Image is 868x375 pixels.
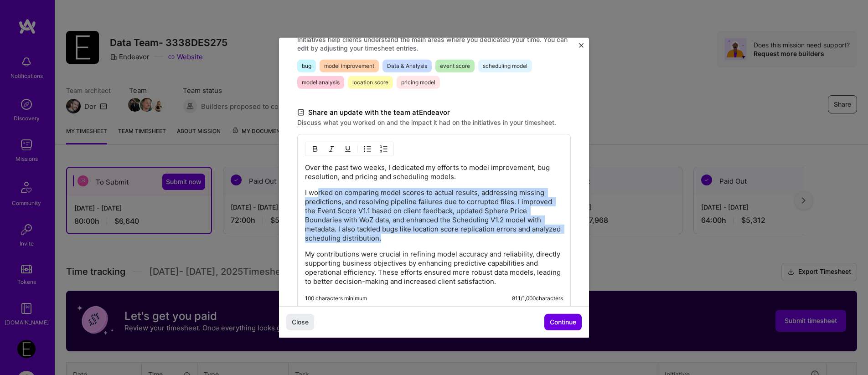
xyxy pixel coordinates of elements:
[305,163,563,181] p: Over the past two weeks, I dedicated my efforts to model improvement, bug resolution, and pricing...
[305,188,563,242] p: I worked on comparing model scores to actual results, addressing missing predictions, and resolvi...
[311,145,319,152] img: Bold
[364,145,371,152] img: UL
[344,145,351,152] img: Underline
[544,314,582,330] button: Continue
[348,76,393,88] span: location score
[286,314,314,330] button: Close
[305,249,563,286] p: My contributions were crucial in refining model accuracy and reliability, directly supporting bus...
[297,107,571,118] label: Share an update with the team at Endeavor
[320,59,379,72] span: model improvement
[297,76,344,88] span: model analysis
[305,294,367,302] div: 100 characters minimum
[397,76,440,88] span: pricing model
[380,145,387,152] img: OL
[328,145,335,152] img: Italic
[292,318,309,327] span: Close
[478,59,532,72] span: scheduling model
[357,143,358,154] img: Divider
[435,59,475,72] span: event score
[382,59,432,72] span: Data & Analysis
[579,43,584,52] button: Close
[297,107,305,118] i: icon DocumentBlack
[297,59,316,72] span: bug
[297,35,571,52] label: Initiatives help clients understand the main areas where you dedicated your time. You can edit by...
[512,294,563,302] div: 811 / 1,000 characters
[550,318,576,327] span: Continue
[297,118,571,126] label: Discuss what you worked on and the impact it had on the initiatives in your timesheet.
